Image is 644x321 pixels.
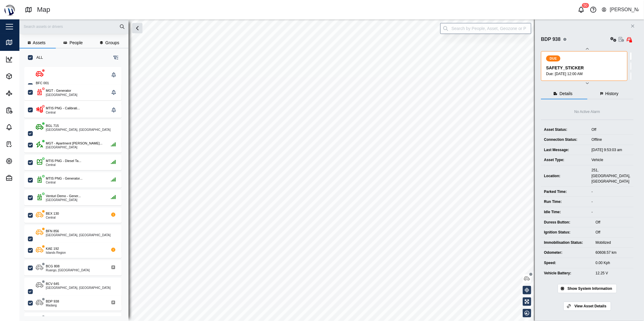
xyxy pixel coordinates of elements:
[546,65,623,71] div: SAFETY_STICKER
[592,199,630,205] div: -
[592,127,630,133] div: Off
[46,123,59,128] div: BGL 715
[592,147,630,153] div: [DATE] 9:53:03 am
[16,124,34,131] div: Alarms
[46,164,81,167] div: Central
[544,240,589,246] div: Immobilisation Status:
[16,175,33,181] div: Admin
[541,36,561,43] div: BDP 938
[33,55,43,60] label: ALL
[69,41,83,45] span: People
[46,211,59,216] div: BEX 130
[544,270,589,276] div: Vehicle Battery:
[46,299,59,304] div: BDP 938
[595,240,630,246] div: Mobilized
[46,146,102,149] div: [GEOGRAPHIC_DATA]
[605,91,619,96] span: History
[546,71,623,77] div: Due: [DATE] 12:00 AM
[544,147,585,153] div: Last Message:
[3,3,16,16] img: Main Logo
[595,270,630,276] div: 12.25 V
[592,167,630,184] div: 251, [GEOGRAPHIC_DATA], [GEOGRAPHIC_DATA]
[37,5,50,15] div: Map
[550,56,557,61] span: DUE
[544,260,589,266] div: Speed:
[46,216,59,219] div: Central
[105,41,119,45] span: Groups
[544,220,589,225] div: Duress Button:
[46,281,59,286] div: BCV 645
[46,111,80,114] div: Central
[46,88,71,93] div: MGT - Generator
[46,176,82,181] div: MTIS PNG - Generator...
[16,107,35,114] div: Reports
[544,230,589,235] div: Ignition Status:
[16,73,33,80] div: Assets
[567,284,612,293] span: Show System Information
[46,181,82,184] div: Central
[595,250,630,256] div: 60608.57 km
[46,286,111,290] div: [GEOGRAPHIC_DATA], [GEOGRAPHIC_DATA]
[16,141,32,147] div: Tasks
[46,199,81,202] div: [GEOGRAPHIC_DATA]
[23,22,125,31] input: Search assets or drivers
[33,41,45,45] span: Assets
[46,251,66,254] div: Islands Region
[46,194,81,199] div: Venturi Demo - Gener...
[595,260,630,266] div: 0.00 Kph
[595,220,630,225] div: Off
[46,141,102,146] div: MGT - Apartment [PERSON_NAME]...
[46,106,80,111] div: MTIS PNG - Calibrati...
[16,56,42,63] div: Dashboard
[574,109,600,115] div: No Active Alarm
[574,302,606,310] span: View Asset Details
[46,128,111,131] div: [GEOGRAPHIC_DATA], [GEOGRAPHIC_DATA]
[46,304,59,307] div: Madang
[559,91,572,96] span: Details
[601,5,639,14] button: [PERSON_NAME]
[563,302,611,311] a: View Asset Details
[595,230,630,235] div: Off
[582,3,589,8] div: 50
[46,229,59,234] div: BFN 856
[544,173,585,179] div: Location:
[592,189,630,195] div: -
[558,284,617,293] button: Show System Information
[592,209,630,215] div: -
[16,158,36,164] div: Settings
[544,189,585,195] div: Parked Time:
[544,157,585,163] div: Asset Type:
[46,234,111,237] div: [GEOGRAPHIC_DATA], [GEOGRAPHIC_DATA]
[36,81,49,86] div: BFC 001
[440,23,531,34] input: Search by People, Asset, Geozone or Place
[544,199,585,205] div: Run Time:
[16,90,30,97] div: Sites
[46,94,77,97] div: [GEOGRAPHIC_DATA]
[19,19,644,321] canvas: Map
[544,137,585,143] div: Connection Status:
[16,39,29,46] div: Map
[544,250,589,256] div: Odometer:
[610,6,639,14] div: [PERSON_NAME]
[46,269,90,272] div: Ruango, [GEOGRAPHIC_DATA]
[592,157,630,163] div: Vehicle
[544,209,585,215] div: Idle Time:
[24,65,128,316] div: grid
[544,127,585,133] div: Asset Status:
[592,137,630,143] div: Offline
[46,264,59,269] div: BCG 808
[46,246,59,251] div: KAE 192
[46,158,81,164] div: MTIS PNG - Diesel Ta...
